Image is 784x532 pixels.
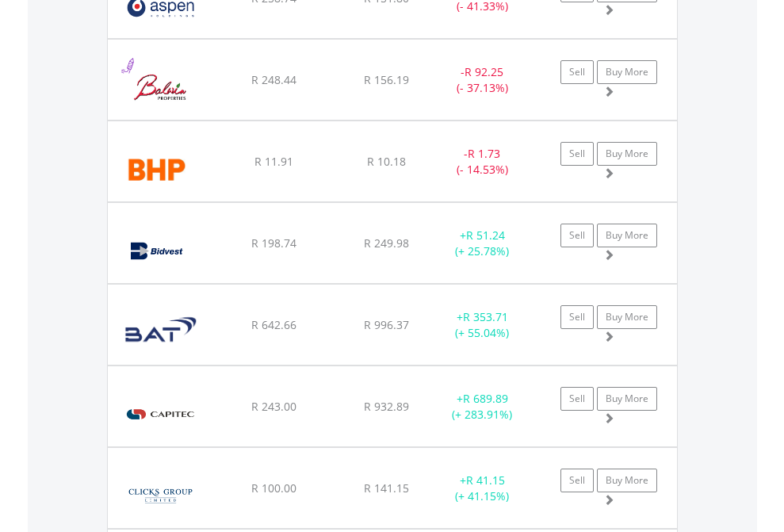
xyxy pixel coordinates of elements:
img: EQU.ZA.BHG.png [116,141,196,197]
div: - (- 37.13%) [433,64,532,96]
span: R 689.89 [463,391,508,406]
span: R 11.91 [254,154,293,169]
img: EQU.ZA.CPI.png [116,386,205,442]
a: Buy More [597,60,657,84]
a: Sell [560,142,594,166]
a: Buy More [597,469,657,492]
span: R 51.24 [466,228,505,243]
img: EQU.ZA.BVT.png [116,223,205,279]
span: R 642.66 [251,317,296,332]
span: R 353.71 [463,309,508,324]
a: Sell [560,469,594,492]
a: Sell [560,224,594,247]
div: - (- 14.53%) [433,146,532,178]
span: R 156.19 [364,72,409,87]
a: Buy More [597,305,657,329]
span: R 41.15 [466,473,505,488]
a: Sell [560,387,594,411]
span: R 141.15 [364,480,409,496]
a: Sell [560,305,594,329]
span: R 248.44 [251,72,296,87]
a: Buy More [597,142,657,166]
span: R 932.89 [364,399,409,414]
span: R 243.00 [251,399,296,414]
div: + (+ 41.15%) [433,473,532,504]
span: R 198.74 [251,235,296,251]
span: R 996.37 [364,317,409,332]
img: EQU.ZA.BWN.png [116,59,205,116]
span: R 1.73 [468,146,500,161]
span: R 249.98 [364,235,409,251]
img: EQU.ZA.CLS.png [116,468,205,524]
div: + (+ 25.78%) [433,228,532,259]
span: R 10.18 [367,154,406,169]
div: + (+ 55.04%) [433,309,532,341]
div: + (+ 283.91%) [433,391,532,423]
img: EQU.ZA.BTI.png [116,304,207,361]
a: Buy More [597,387,657,411]
span: R 92.25 [465,64,503,79]
a: Sell [560,60,594,84]
span: R 100.00 [251,480,296,496]
a: Buy More [597,224,657,247]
